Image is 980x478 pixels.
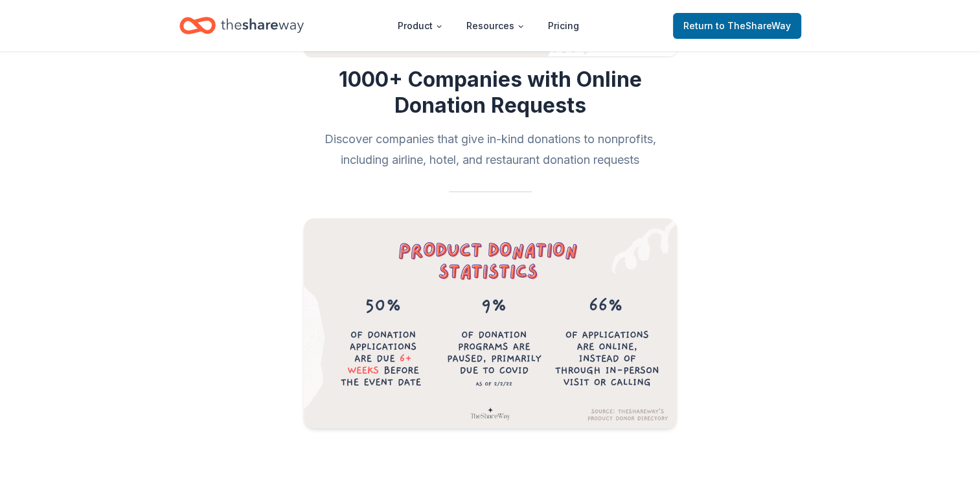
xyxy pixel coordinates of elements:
[673,13,801,39] a: Returnto TheShareWay
[683,18,791,34] span: Return
[304,218,677,428] img: Donation Application Statistics
[716,20,791,31] span: to TheShareWay
[456,13,535,39] button: Resources
[387,10,589,41] nav: Main
[538,13,589,39] a: Pricing
[387,13,453,39] button: Product
[304,67,677,119] h1: 1000+ Companies with Online Donation Requests
[179,10,304,41] a: Home
[304,129,677,170] h2: Discover companies that give in-kind donations to nonprofits, including airline, hotel, and resta...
